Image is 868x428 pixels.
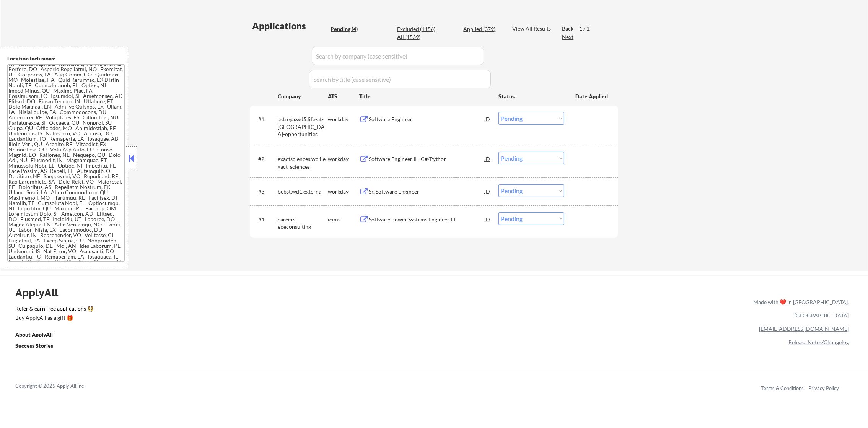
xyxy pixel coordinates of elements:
[328,216,359,223] div: icims
[258,188,272,195] div: #3
[788,339,849,345] a: Release Notes/Changelog
[369,188,484,195] div: Sr. Software Engineer
[328,116,359,123] div: workday
[484,212,491,226] div: JD
[331,25,369,33] div: Pending (4)
[484,112,491,126] div: JD
[562,25,574,33] div: Back
[278,116,328,138] div: astreya.wd5.life-at-[GEOGRAPHIC_DATA]-opportunities
[309,70,491,88] input: Search by title (case sensitive)
[579,25,597,33] div: 1 / 1
[397,33,435,41] div: All (1539)
[750,295,849,322] div: Made with ❤️ in [GEOGRAPHIC_DATA], [GEOGRAPHIC_DATA]
[498,89,564,103] div: Status
[484,152,491,166] div: JD
[328,188,359,195] div: workday
[258,155,272,163] div: #2
[397,25,435,33] div: Excluded (1156)
[369,116,484,123] div: Software Engineer
[15,342,64,352] a: Success Stories
[808,385,839,391] a: Privacy Policy
[369,216,484,223] div: Software Power Systems Engineer III
[15,306,593,314] a: Refer & earn free applications 👯‍♀️
[278,216,328,231] div: careers-epeconsulting
[7,55,125,62] div: Location Inclusions:
[562,33,574,41] div: Next
[258,216,272,223] div: #4
[15,286,67,299] div: ApplyAll
[359,93,491,100] div: Title
[278,155,328,170] div: exactsciences.wd1.exact_sciences
[15,315,92,321] div: Buy ApplyAll as a gift 🎁
[369,155,484,163] div: Software Engineer II - C#/Python
[312,47,484,65] input: Search by company (case sensitive)
[15,331,64,340] a: About ApplyAll
[463,25,502,33] div: Applied (379)
[761,385,804,391] a: Terms & Conditions
[258,116,272,123] div: #1
[15,382,103,390] div: Copyright © 2025 Apply All Inc
[15,314,92,324] a: Buy ApplyAll as a gift 🎁
[15,331,53,338] u: About ApplyAll
[278,188,328,195] div: bcbst.wd1.external
[328,155,359,163] div: workday
[15,342,53,349] u: Success Stories
[512,25,553,33] div: View All Results
[759,325,849,332] a: [EMAIL_ADDRESS][DOMAIN_NAME]
[278,93,328,100] div: Company
[252,21,328,31] div: Applications
[484,184,491,198] div: JD
[328,93,359,100] div: ATS
[575,93,609,100] div: Date Applied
